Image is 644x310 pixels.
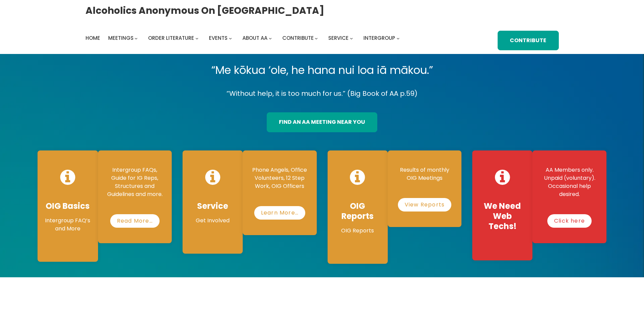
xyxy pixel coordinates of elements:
[395,166,455,182] p: Results of monthly OIG Meetings
[249,166,310,190] p: Phone Angels, Office Volunteers, 12 Step Work, OIG Officers
[86,34,100,41] span: Home
[242,33,267,43] a: About AA
[148,34,194,41] span: Order Literature
[539,166,599,198] p: AA Members only. Unpaid (voluntary). Occasional help desired.
[195,36,198,39] button: Order Literature submenu
[282,33,314,43] a: Contribute
[315,36,318,39] button: Contribute submenu
[328,33,349,43] a: Service
[229,36,232,39] button: Events submenu
[547,214,592,228] a: Click here
[86,33,100,43] a: Home
[334,227,381,235] p: OIG Reports
[254,206,305,220] a: Learn More…
[479,201,526,231] h4: We Need Web Techs!
[44,217,91,233] p: Intergroup FAQ’s and More
[363,33,395,43] a: Intergroup
[397,36,400,39] button: Intergroup submenu
[328,34,349,41] span: Service
[32,61,612,80] p: “Me kōkua ‘ole, he hana nui loa iā mākou.”
[398,198,451,212] a: View Reports
[209,33,228,43] a: Events
[189,201,236,211] h4: Service
[189,217,236,225] p: Get Involved
[282,34,314,41] span: Contribute
[267,112,377,132] a: find an aa meeting near you
[334,201,381,221] h4: OIG Reports
[108,34,134,41] span: Meetings
[105,166,165,198] p: Intergroup FAQs, Guide for IG Reps, Structures and Guidelines and more.
[209,34,228,41] span: Events
[86,2,324,19] a: Alcoholics Anonymous on [GEOGRAPHIC_DATA]
[110,214,160,228] a: Read More…
[350,36,353,39] button: Service submenu
[32,88,612,100] p: “Without help, it is too much for us.” (Big Book of AA p.59)
[498,31,558,51] a: Contribute
[269,36,272,39] button: About AA submenu
[108,33,134,43] a: Meetings
[86,33,402,43] nav: Intergroup
[242,34,267,41] span: About AA
[44,201,91,211] h4: OIG Basics
[363,34,395,41] span: Intergroup
[135,36,138,39] button: Meetings submenu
